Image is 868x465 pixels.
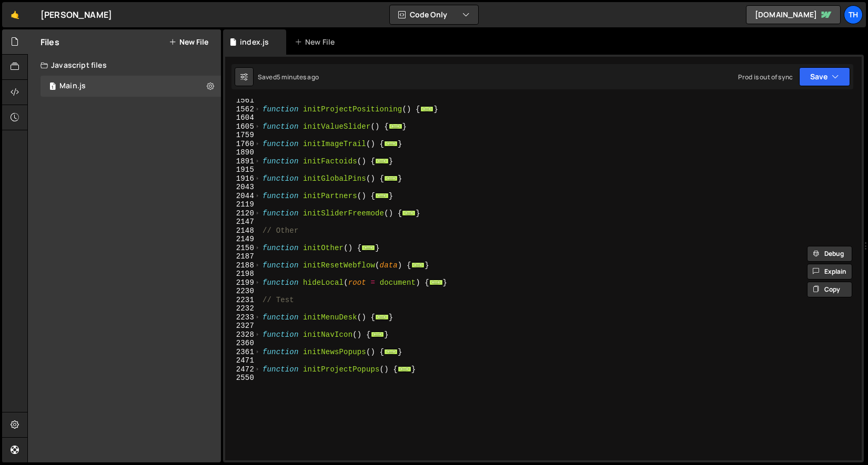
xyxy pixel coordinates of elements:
button: Debug [807,246,852,262]
div: 2328 [225,330,261,339]
div: 2471 [225,356,261,365]
div: 2148 [225,226,261,235]
a: 🤙 [2,2,28,27]
span: ... [385,175,398,181]
span: ... [375,158,389,163]
div: 2199 [225,278,261,287]
span: ... [429,279,443,285]
div: 2233 [225,313,261,322]
div: 2149 [225,235,261,244]
span: 1 [49,83,56,91]
span: ... [375,192,389,198]
span: ... [375,314,389,319]
div: 1561 [225,96,261,105]
button: New File [169,38,208,46]
span: ... [411,262,425,267]
a: Th [844,5,863,24]
div: 5 minutes ago [277,73,319,81]
div: 2150 [225,244,261,253]
span: ... [385,140,398,146]
span: ... [385,348,398,354]
div: 1604 [225,113,261,122]
div: 1890 [225,148,261,157]
div: 2147 [225,218,261,226]
button: Explain [807,264,852,280]
div: 2188 [225,261,261,270]
span: ... [371,331,385,337]
div: 2361 [225,348,261,357]
div: 1562 [225,105,261,114]
div: 1759 [225,131,261,140]
div: 1605 [225,122,261,131]
button: Code Only [390,5,478,24]
div: 1891 [225,157,261,166]
div: 2550 [225,374,261,383]
button: Copy [807,282,852,297]
div: 2120 [225,209,261,218]
div: 1760 [225,140,261,149]
div: 2231 [225,296,261,305]
div: Prod is out of sync [738,73,793,81]
span: ... [389,123,402,129]
div: 1915 [225,166,261,174]
h2: Files [41,36,59,48]
div: Javascript files [28,55,221,76]
div: 2230 [225,287,261,296]
div: 2187 [225,252,261,261]
div: 2472 [225,365,261,374]
div: [PERSON_NAME] [41,8,112,21]
div: 2360 [225,339,261,348]
span: ... [362,244,376,250]
button: Save [799,67,850,86]
div: 2198 [225,270,261,278]
div: 2044 [225,192,261,201]
span: ... [398,366,411,371]
div: Saved [258,73,319,81]
div: Main.js [59,81,86,91]
div: 1916 [225,174,261,183]
a: [DOMAIN_NAME] [746,5,841,24]
span: ... [402,210,416,215]
div: 2119 [225,200,261,209]
div: 16840/46037.js [41,76,221,97]
div: index.js [240,37,269,47]
div: 2232 [225,304,261,313]
span: ... [420,106,434,111]
div: 2327 [225,322,261,330]
div: New File [295,37,339,47]
div: 2043 [225,183,261,192]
